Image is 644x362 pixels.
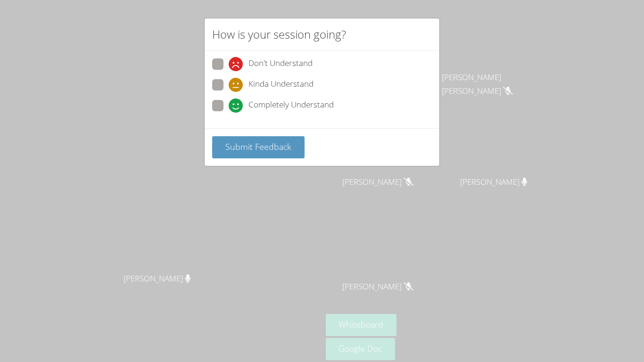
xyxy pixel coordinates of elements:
span: Don't Understand [248,57,313,71]
span: Submit Feedback [225,141,291,152]
span: Completely Understand [248,99,334,113]
button: Submit Feedback [212,136,305,158]
h2: How is your session going? [212,26,346,43]
span: Kinda Understand [248,78,314,92]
